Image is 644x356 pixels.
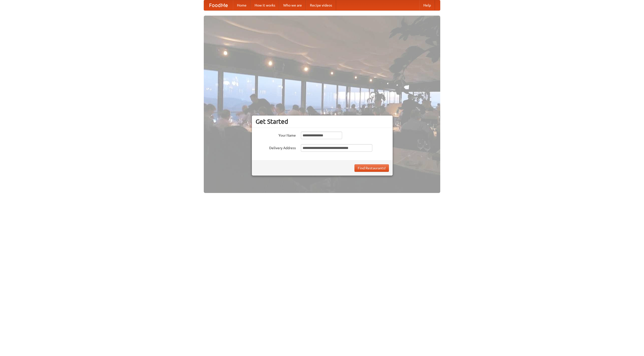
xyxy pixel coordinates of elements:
a: Recipe videos [306,0,336,10]
a: Who we are [279,0,306,10]
label: Delivery Address [256,144,296,150]
button: Find Restaurants! [354,164,389,172]
a: Help [419,0,435,10]
h3: Get Started [256,118,389,125]
a: How it works [251,0,279,10]
a: FoodMe [204,0,233,10]
a: Home [233,0,251,10]
label: Your Name [256,132,296,138]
